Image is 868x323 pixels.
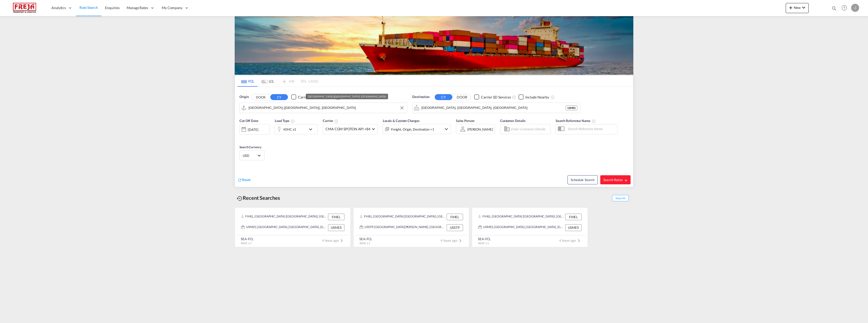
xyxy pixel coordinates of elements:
md-icon: Your search will be saved by the below given name [592,119,596,123]
md-icon: icon-magnify [831,6,837,11]
input: Search Reference Name [565,125,617,133]
span: Enquiries [105,6,120,10]
span: 40HC x 1 [241,241,252,245]
span: Origin [239,94,249,100]
span: Rate Search [79,5,98,10]
span: 4 hours ago [322,238,345,242]
recent-search-card: FIHEL, [GEOGRAPHIC_DATA] ([GEOGRAPHIC_DATA]), [GEOGRAPHIC_DATA], [GEOGRAPHIC_DATA], [GEOGRAPHIC_D... [472,207,588,247]
div: FIHEL [565,214,582,220]
div: USMES [565,224,582,231]
md-tab-item: LCL [258,76,278,87]
div: SEA-FCL [478,237,491,241]
div: USMES, Minneapolis, MN, United States, North America, Americas [241,224,327,231]
md-icon: icon-backup-restore [237,195,243,202]
div: Carrier SD Services [298,95,328,100]
button: Note: By default Schedule search will only considerorigin ports, destination ports and cut off da... [567,175,598,184]
div: Carrier SD Services [481,95,511,100]
div: Include Nearby [525,95,549,100]
md-icon: icon-arrow-right [624,179,628,182]
span: 40HC x 1 [359,241,370,245]
recent-search-card: FIHEL, [GEOGRAPHIC_DATA] ([GEOGRAPHIC_DATA]), [GEOGRAPHIC_DATA], [GEOGRAPHIC_DATA], [GEOGRAPHIC_D... [235,207,351,247]
div: J [851,4,859,12]
span: Reset [242,178,251,182]
md-icon: icon-chevron-right [576,238,582,244]
md-datepicker: Select [239,134,243,141]
md-icon: icon-chevron-down [443,126,449,132]
div: 40HC x1icon-chevron-down [275,124,318,134]
div: USMES [566,105,577,110]
div: USMES [328,224,344,231]
md-icon: Unchecked: Search for CY (Container Yard) services for all selected carriers.Checked : Search for... [512,95,516,99]
span: Destination [412,94,429,100]
md-tab-item: FCL [237,76,258,87]
input: Search by Port [249,104,404,112]
span: Manage Rates [127,5,148,10]
button: DOOR [252,94,269,100]
button: CY [270,94,288,100]
div: icon-magnify [831,6,837,13]
span: 40HC x 1 [478,241,489,245]
span: Load Type [275,119,295,123]
span: Carrier [323,119,338,123]
md-icon: icon-chevron-right [339,238,345,244]
md-icon: icon-chevron-down [308,126,316,132]
div: SEA-FCL [241,237,254,241]
md-icon: icon-information-outline [291,119,295,123]
div: FIHEL, Helsinki (Helsingfors), Finland, Northern Europe, Europe [241,214,327,220]
span: My Company [162,5,182,10]
span: New [788,6,807,10]
div: 40HC x1 [283,126,296,133]
md-checkbox: Checkbox No Ink [291,94,328,100]
div: [DATE] [239,124,270,135]
div: [PERSON_NAME] [467,127,493,131]
div: [DATE] [248,127,258,132]
input: Enter Customer Details [511,125,549,133]
span: USD [243,153,257,158]
md-checkbox: Checkbox No Ink [474,94,511,100]
div: FIHEL [328,214,344,220]
md-icon: icon-chevron-right [457,238,463,244]
div: Freight Origin Destination Factory Stuffing [391,126,434,133]
md-input-container: Helsinki (Helsingfors), FIHEL [240,103,407,113]
div: FIHEL, Helsinki (Helsingfors), Finland, Northern Europe, Europe [478,214,564,220]
span: Show All [612,195,629,201]
md-icon: icon-chevron-down [801,5,807,11]
button: CY [435,94,452,100]
button: icon-plus 400-fgNewicon-chevron-down [786,3,809,13]
md-select: Select Currency: $ USDUnited States Dollar [242,152,262,159]
div: FIHEL [447,214,463,220]
span: Sales Person [456,119,474,123]
button: DOOR [453,94,471,100]
span: Cut Off Date [239,119,258,123]
md-icon: Unchecked: Ignores neighbouring ports when fetching rates.Checked : Includes neighbouring ports w... [551,95,555,99]
span: 4 hours ago [441,238,463,242]
md-select: Sales Person: Jarkko Lamminpaa [467,126,494,133]
button: Search Ratesicon-arrow-right [600,175,631,184]
input: Search by Port [421,104,566,112]
span: 4 hours ago [559,238,582,242]
div: USMES, Minneapolis, MN, United States, North America, Americas [478,224,564,231]
div: Freight Origin Destination Factory Stuffingicon-chevron-down [383,124,451,134]
img: 586607c025bf11f083711d99603023e7.png [8,2,42,14]
md-icon: icon-refresh [237,178,242,182]
div: icon-refreshReset [237,177,251,183]
md-checkbox: Checkbox No Ink [519,94,549,100]
md-icon: icon-plus 400-fg [788,5,794,11]
div: USSTP, Saint Paul, MN, United States, North America, Americas [360,224,445,231]
span: CMA CGM SPOTON API +84 [325,127,370,132]
md-icon: The selected Trucker/Carrierwill be displayed in the rate results If the rates are from another f... [334,119,338,123]
div: Help [840,4,851,13]
div: Recent Searches [235,192,282,204]
md-checkbox: Checkbox No Ink [336,94,366,100]
span: Help [840,4,849,12]
div: [GEOGRAPHIC_DATA] ([GEOGRAPHIC_DATA]), [GEOGRAPHIC_DATA] [308,94,386,99]
div: Origin DOOR CY Checkbox No InkUnchecked: Search for CY (Container Yard) services for all selected... [235,87,633,187]
span: Analytics [51,5,66,10]
img: LCL+%26+FCL+BACKGROUND.png [235,16,633,75]
button: Clear Input [398,104,406,112]
span: Locals & Custom Charges [383,119,420,123]
div: SEA-FCL [359,237,372,241]
md-pagination-wrapper: Use the left and right arrow keys to navigate between tabs [237,76,318,87]
span: Customer Details [500,119,526,123]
